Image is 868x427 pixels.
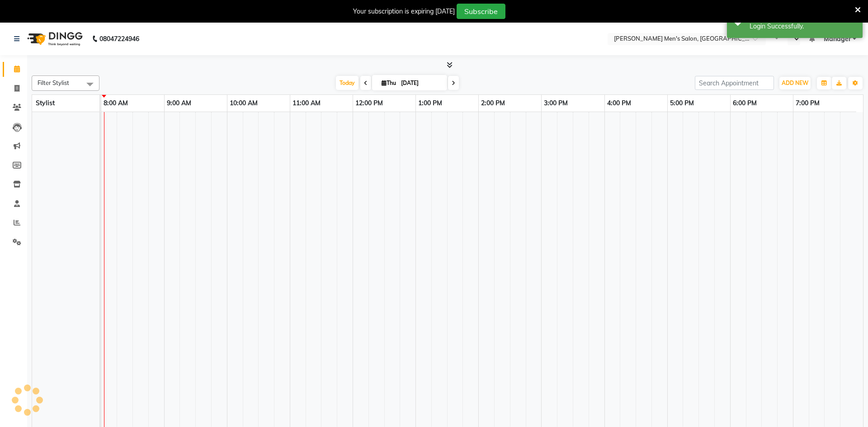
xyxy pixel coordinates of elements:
span: Thu [379,80,398,86]
span: Stylist [36,99,55,107]
a: 2:00 PM [479,97,507,110]
span: ADD NEW [782,80,808,86]
span: Today [336,76,359,90]
b: 08047224946 [99,26,139,52]
span: Filter Stylist [38,79,69,86]
a: 4:00 PM [605,97,633,110]
input: 2025-09-04 [398,76,443,90]
img: logo [23,26,85,52]
a: 10:00 AM [227,97,260,110]
button: Subscribe [457,4,505,19]
a: 1:00 PM [416,97,444,110]
a: 7:00 PM [793,97,822,110]
button: ADD NEW [779,77,811,89]
a: 8:00 AM [101,97,130,110]
a: 3:00 PM [542,97,570,110]
div: Login Successfully. [750,22,856,31]
input: Search Appointment [695,76,774,90]
a: 11:00 AM [290,97,323,110]
a: 12:00 PM [353,97,385,110]
a: 6:00 PM [731,97,759,110]
div: Your subscription is expiring [DATE] [353,7,455,16]
span: Manager [824,34,851,44]
a: 9:00 AM [165,97,193,110]
a: 5:00 PM [668,97,696,110]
